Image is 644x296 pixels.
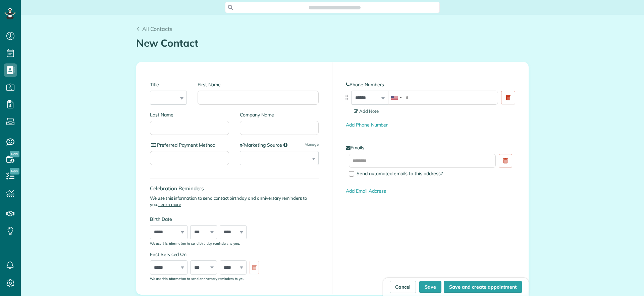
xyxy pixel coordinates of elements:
a: All Contacts [136,25,172,33]
label: First Serviced On [150,251,262,258]
img: drag_indicator-119b368615184ecde3eda3c64c821f6cf29d3e2b97b89ee44bc31753036683e5.png [343,94,350,101]
p: We use this information to send contact birthday and anniversary reminders to you. [150,195,319,208]
a: Add Phone Number [346,122,388,128]
span: New [10,151,19,157]
a: Cancel [390,281,416,293]
label: Phone Numbers [346,81,515,88]
span: All Contacts [142,26,172,32]
button: Save [419,281,441,293]
label: First Name [198,81,319,88]
span: Search ZenMaid… [316,4,354,11]
a: Add Email Address [346,188,386,194]
button: Save and create appointment [444,281,522,293]
label: Birth Date [150,216,262,223]
span: Add Note [354,108,379,114]
sub: We use this information to send birthday reminders to you. [150,241,240,245]
label: Company Name [240,111,319,118]
a: Learn more [158,202,181,207]
h4: Celebration Reminders [150,186,319,191]
label: Last Name [150,111,229,118]
span: Send automated emails to this address? [357,170,443,177]
span: New [10,168,19,175]
label: Title [150,81,187,88]
label: Emails [346,144,515,151]
div: United States: +1 [388,91,404,104]
label: Preferred Payment Method [150,142,229,148]
h1: New Contact [136,38,529,49]
label: Marketing Source [240,142,319,148]
sub: We use this information to send anniversary reminders to you. [150,277,245,281]
a: Manage [305,142,319,147]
